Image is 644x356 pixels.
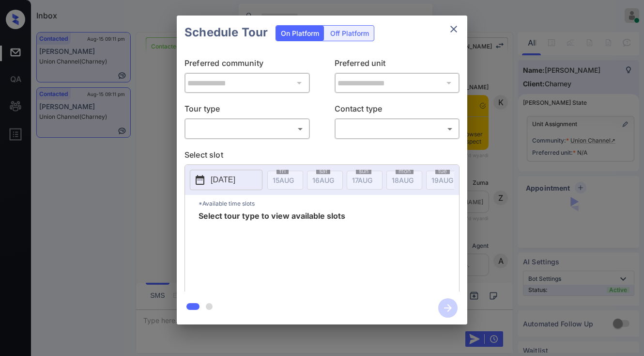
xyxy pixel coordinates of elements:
[325,26,374,41] div: Off Platform
[211,174,235,186] p: [DATE]
[276,26,324,41] div: On Platform
[184,103,310,118] p: Tour type
[335,57,460,73] p: Preferred unit
[199,212,345,290] span: Select tour type to view available slots
[335,103,460,118] p: Contact type
[444,19,463,39] button: close
[184,149,460,164] p: Select slot
[199,195,459,212] p: *Available time slots
[190,170,262,190] button: [DATE]
[177,16,276,49] h2: Schedule Tour
[184,57,310,73] p: Preferred community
